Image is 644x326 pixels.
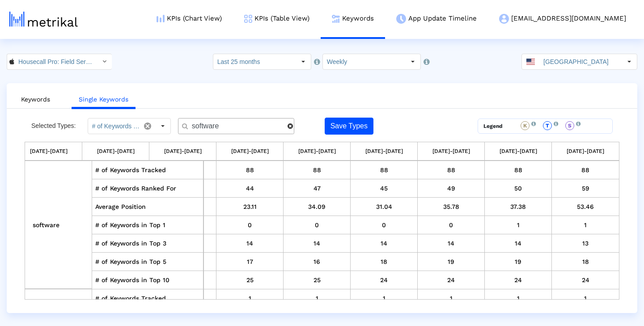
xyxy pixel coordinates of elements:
div: Select [155,119,170,134]
td: 24 [552,271,619,289]
td: # of Keywords in Top 1 [92,216,204,234]
td: # of Keywords in Top 5 [92,253,204,271]
td: 23.11 [216,198,284,216]
td: 16 [284,253,351,271]
th: [DATE]-[DATE] [216,142,284,161]
th: [DATE]-[DATE] [552,142,619,161]
td: 0 [216,216,284,234]
td: 50 [485,179,552,198]
td: 0 [351,216,418,234]
td: 34.09 [284,198,351,216]
th: [DATE]-[DATE] [351,142,418,161]
td: 88 [418,161,485,179]
td: 88 [485,161,552,179]
img: kpi-chart-menu-icon.png [157,15,165,22]
td: 1 [552,289,619,308]
img: kpi-table-menu-icon.png [244,15,252,23]
th: [DATE]-[DATE] [149,142,216,161]
th: [DATE]-[DATE] [485,142,552,161]
td: 1 [552,216,619,234]
div: Select [97,54,112,69]
td: 24 [418,271,485,289]
td: 45 [351,179,418,198]
td: 1 [485,216,552,234]
td: 1 [418,289,485,308]
td: 88 [552,161,619,179]
td: 31.04 [351,198,418,216]
td: 1 [351,289,418,308]
img: keywords.png [332,15,340,23]
td: 13 [552,234,619,253]
td: # of Keywords in Top 10 [92,271,204,289]
td: 18 [351,253,418,271]
img: metrical-logo-light.png [9,12,78,27]
td: Average Position [92,198,204,216]
td: # of Keywords Tracked [92,161,204,179]
td: # of Keywords Ranked For [92,179,204,198]
td: 1 [216,289,284,308]
td: 25 [216,271,284,289]
th: [DATE]-[DATE] [15,142,82,161]
div: Selected Types: [31,118,88,134]
td: 59 [552,179,619,198]
td: 88 [284,161,351,179]
img: app-update-menu-icon.png [396,14,406,24]
td: 24 [351,271,418,289]
td: 14 [351,234,418,253]
td: 37.38 [485,198,552,216]
a: Keywords [14,91,57,108]
th: [DATE]-[DATE] [418,142,485,161]
td: 88 [351,161,418,179]
td: 18 [552,253,619,271]
td: 19 [418,253,485,271]
a: Single Keywords [72,91,136,109]
td: 53.46 [552,198,619,216]
div: S [565,121,574,130]
td: 17 [216,253,284,271]
td: # of Keywords Tracked [92,289,204,308]
td: 88 [216,161,284,179]
div: Select [622,54,637,69]
th: [DATE]-[DATE] [284,142,351,161]
div: Select [296,54,311,69]
td: 0 [284,216,351,234]
td: 1 [485,289,552,308]
td: # of Keywords in Top 3 [92,234,204,253]
div: K [521,121,530,130]
button: Save Types [325,118,373,135]
td: 14 [216,234,284,253]
th: [DATE]-[DATE] [82,142,149,161]
td: 14 [284,234,351,253]
td: 25 [284,271,351,289]
td: 19 [485,253,552,271]
td: 49 [418,179,485,198]
td: 1 [284,289,351,308]
td: Legend [478,119,516,133]
td: 14 [418,234,485,253]
div: Select [405,54,420,69]
div: T [543,121,552,130]
input: Search [186,122,288,131]
td: 47 [284,179,351,198]
td: 44 [216,179,284,198]
img: my-account-menu-icon.png [499,14,509,24]
td: 35.78 [418,198,485,216]
td: software [25,161,92,289]
td: 14 [485,234,552,253]
td: 24 [485,271,552,289]
td: 0 [418,216,485,234]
